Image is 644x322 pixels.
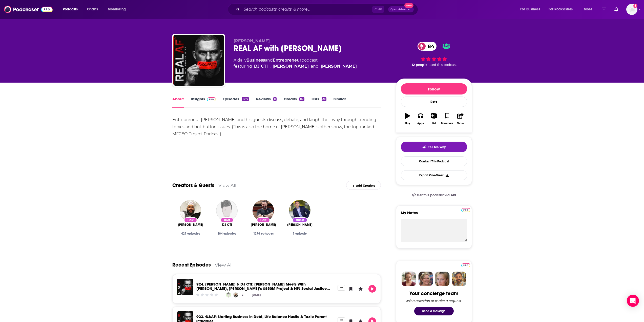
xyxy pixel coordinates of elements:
[626,4,637,15] button: Show profile menu
[265,58,273,63] span: and
[402,272,416,286] img: Sydney Profile
[311,97,326,108] a: Lists28
[176,232,205,235] div: 427 episodes
[216,200,238,221] img: DJ CTi
[286,232,314,235] div: 1 episode
[401,110,414,128] button: Play
[347,285,355,293] button: Bookmark Episode
[213,232,241,235] div: 184 episodes
[59,5,84,13] button: open menu
[273,97,277,101] div: 8
[627,295,639,307] div: Open Intercom Messenger
[412,63,427,67] span: 12 people
[428,145,446,149] span: Tell Me Why
[215,262,233,268] a: View All
[435,272,450,286] img: Jules Profile
[580,5,599,13] button: open menu
[273,63,309,69] a: Davione Johnson
[452,272,466,286] img: Jon Profile
[234,39,270,43] span: [PERSON_NAME]
[432,122,436,125] div: List
[270,63,271,69] span: ,
[401,142,467,152] button: tell me why sparkleTell Me Why
[417,122,424,125] div: Apps
[233,292,238,297] img: Davione Johnson
[401,210,467,219] label: My Notes
[251,223,276,227] span: [PERSON_NAME]
[414,110,427,128] button: Apps
[287,223,313,227] span: [PERSON_NAME]
[334,97,346,108] a: Similar
[195,293,218,297] div: Community Rating: 0 out of 5
[390,8,411,11] span: Open Advanced
[287,223,313,227] a: Damon West
[388,6,414,12] button: Open AdvancedNew
[461,263,470,267] img: Podchaser Pro
[253,200,274,221] img: Andy Frisella
[223,97,249,108] a: Episodes1277
[401,97,467,107] div: Rate
[172,97,184,108] a: About
[242,5,372,13] input: Search podcasts, credits, & more...
[84,5,101,13] a: Charts
[196,282,330,295] a: 924. Andy & DJ CTI: Zelenskyy Meets With Trump, Obama’s $850M Project & NFL Social Justice Messag...
[457,122,464,125] div: Share
[441,110,454,128] button: Bookmark
[408,189,460,201] a: Get this podcast via API
[257,217,270,223] div: Host
[427,110,440,128] button: List
[372,6,384,13] span: Ctrl K
[549,6,573,13] span: For Podcasters
[584,6,592,13] span: More
[172,116,381,138] div: Entrepreneur [PERSON_NAME] and his guests discuss, debate, and laugh their way through trending t...
[292,217,307,223] div: Guest
[427,63,457,67] span: rated this podcast
[180,200,201,221] img: Davione Johnson
[368,285,376,293] button: Play
[172,262,211,268] a: Recent Episodes
[406,299,462,303] div: Ask a question or make a request.
[249,232,278,235] div: 1276 episodes
[414,307,454,315] button: Send a message
[409,290,458,297] div: Your concierge team
[401,156,467,166] a: Contact This Podcast
[184,217,197,223] div: Host
[545,5,580,13] button: open menu
[178,223,203,227] a: Davione Johnson
[220,217,234,223] div: Host
[418,272,433,286] img: Barbara Profile
[254,63,268,69] a: DJ CTi
[626,4,637,15] span: Logged in as mcastricone
[612,5,620,14] a: Show notifications dropdown
[417,193,456,197] span: Get this podcast via API
[284,97,304,108] a: Credits89
[404,3,413,8] span: New
[322,97,326,101] div: 28
[252,293,261,297] div: [DATE]
[256,97,277,108] a: Reviews8
[289,200,310,221] a: Damon West
[63,6,78,13] span: Podcasts
[401,170,467,180] button: Export One-Sheet
[600,5,608,14] a: Show notifications dropdown
[401,83,467,94] button: Follow
[178,223,203,227] span: [PERSON_NAME]
[299,97,304,101] div: 89
[222,223,232,227] a: DJ CTi
[251,223,276,227] a: Andy Frisella
[173,35,224,86] a: REAL AF with Andy Frisella
[520,6,540,13] span: For Business
[441,122,453,125] div: Bookmark
[4,5,53,14] img: Podchaser - Follow, Share and Rate Podcasts
[633,4,637,8] svg: Add a profile image
[626,4,637,15] img: User Profile
[517,5,547,13] button: open menu
[338,285,345,291] button: Show More Button
[226,292,231,297] img: DJ CTi
[454,110,467,128] button: Share
[423,42,437,51] span: 84
[461,208,470,212] img: Podchaser Pro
